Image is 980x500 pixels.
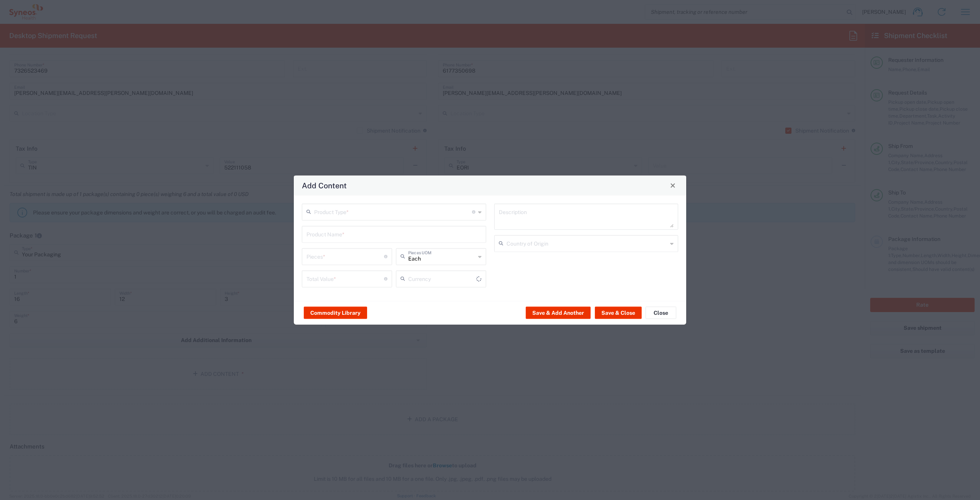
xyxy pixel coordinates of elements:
button: Close [667,180,678,191]
button: Save & Add Another [526,307,591,319]
button: Close [646,307,676,319]
button: Save & Close [595,307,642,319]
button: Commodity Library [304,307,367,319]
h4: Add Content [302,180,347,191]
